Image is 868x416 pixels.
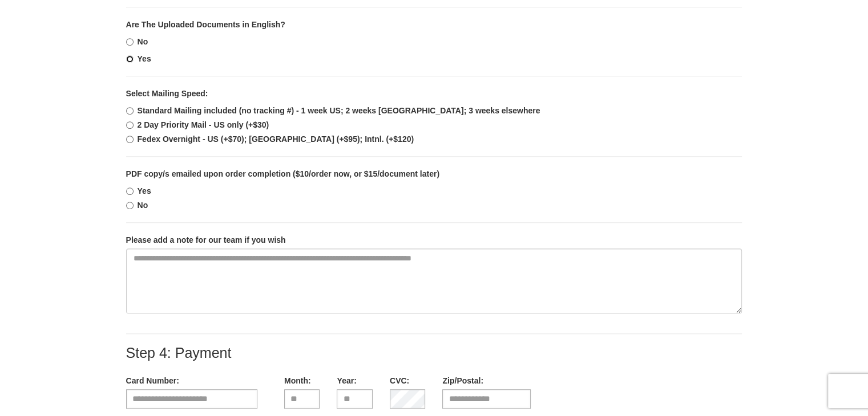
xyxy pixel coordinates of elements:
[126,375,179,386] label: Card Number:
[126,202,134,209] input: No
[138,37,148,46] b: No
[126,55,134,63] input: Yes
[126,121,134,129] input: 2 Day Priority Mail - US only (+$30)
[126,169,439,178] b: PDF copy/s emailed upon order completion ($10/order now, or $15/document later)
[126,38,134,46] input: No
[138,54,151,63] b: Yes
[138,201,148,210] b: No
[126,107,134,115] input: Standard Mailing included (no tracking #) - 1 week US; 2 weeks [GEOGRAPHIC_DATA]; 3 weeks elsewhere
[337,375,356,386] label: Year:
[126,234,286,246] label: Please add a note for our team if you wish
[442,375,483,386] label: Zip/Postal:
[644,9,868,416] iframe: LiveChat chat widget
[138,134,414,144] b: Fedex Overnight - US (+$70); [GEOGRAPHIC_DATA] (+$95); Intnl. (+$120)
[284,375,311,386] label: Month:
[390,375,409,386] label: CVC:
[126,89,208,98] b: Select Mailing Speed:
[126,345,232,361] label: Step 4: Payment
[138,186,151,195] b: Yes
[126,136,134,143] input: Fedex Overnight - US (+$70); [GEOGRAPHIC_DATA] (+$95); Intnl. (+$120)
[126,187,134,195] input: Yes
[126,20,285,29] b: Are The Uploaded Documents in English?
[138,106,540,115] b: Standard Mailing included (no tracking #) - 1 week US; 2 weeks [GEOGRAPHIC_DATA]; 3 weeks elsewhere
[138,120,269,129] b: 2 Day Priority Mail - US only (+$30)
